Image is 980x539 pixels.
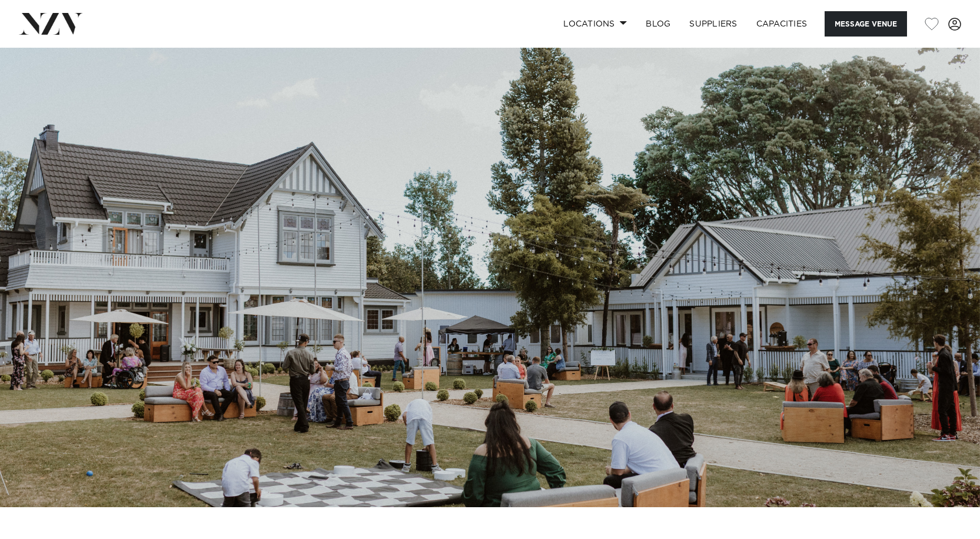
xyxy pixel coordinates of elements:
[680,11,746,37] a: SUPPLIERS
[747,11,817,37] a: Capacities
[554,11,636,37] a: Locations
[825,11,907,37] button: Message Venue
[19,13,83,34] img: nzv-logo.png
[636,11,680,37] a: BLOG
